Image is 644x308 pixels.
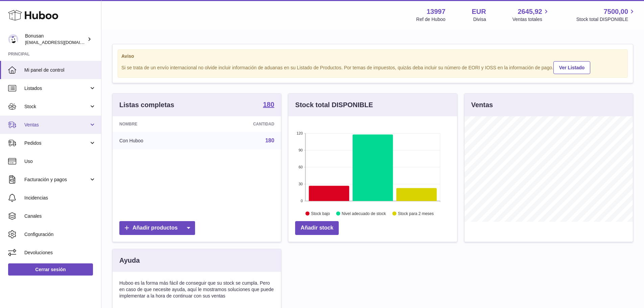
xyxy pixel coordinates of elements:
th: Cantidad [200,116,281,132]
h3: Ayuda [119,256,140,265]
a: Añadir stock [295,221,339,235]
td: Con Huboo [113,132,200,149]
strong: 180 [263,101,274,108]
span: Stock [24,103,89,110]
span: 2645,92 [518,7,542,16]
span: Facturación y pagos [24,176,89,183]
span: Configuración [24,231,96,238]
span: 7500,00 [604,7,628,16]
text: Stock bajo [311,211,330,216]
text: 90 [299,148,303,152]
text: Nivel adecuado de stock [342,211,386,216]
strong: Aviso [121,53,624,60]
span: Pedidos [24,140,89,146]
h3: Stock total DISPONIBLE [295,100,373,110]
text: 120 [296,131,303,135]
a: 2645,92 Ventas totales [512,7,550,23]
span: Ventas [24,122,89,128]
strong: 13997 [427,7,446,16]
a: Añadir productos [119,221,195,235]
img: info@bonusan.es [8,34,18,44]
span: Listados [24,85,89,92]
div: Divisa [473,16,486,23]
h3: Listas completas [119,100,174,110]
strong: EUR [472,7,486,16]
div: Ref de Huboo [416,16,445,23]
text: 60 [299,165,303,169]
a: 180 [263,101,274,109]
span: Incidencias [24,195,96,201]
text: 0 [301,199,303,203]
text: 30 [299,182,303,186]
span: Canales [24,213,96,219]
span: Devoluciones [24,250,96,256]
a: 7500,00 Stock total DISPONIBLE [576,7,636,23]
span: [EMAIL_ADDRESS][DOMAIN_NAME] [25,40,99,45]
p: Huboo es la forma más fácil de conseguir que su stock se cumpla. Pero en caso de que necesite ayu... [119,280,274,299]
span: Stock total DISPONIBLE [576,16,636,23]
th: Nombre [113,116,200,132]
a: 180 [265,138,275,143]
a: Ver Listado [553,61,590,74]
span: Uso [24,158,96,165]
div: Bonusan [25,33,86,46]
div: Si se trata de un envío internacional no olvide incluir información de aduanas en su Listado de P... [121,60,624,74]
span: Mi panel de control [24,67,96,73]
a: Cerrar sesión [8,263,93,276]
span: Ventas totales [512,16,550,23]
text: Stock para 2 meses [398,211,434,216]
h3: Ventas [471,100,493,110]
